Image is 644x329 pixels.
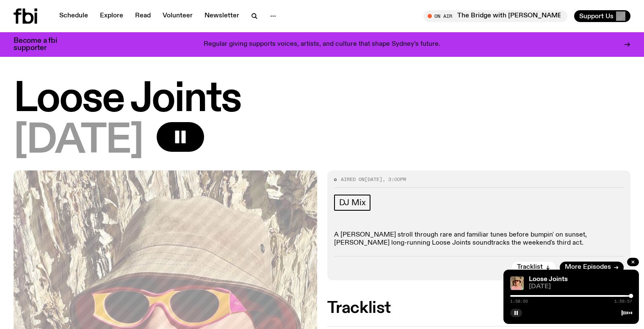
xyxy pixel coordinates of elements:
[560,262,624,273] a: More Episodes
[54,10,93,22] a: Schedule
[327,301,631,316] h2: Tracklist
[334,195,371,211] a: DJ Mix
[510,276,524,290] img: Tyson stands in front of a paperbark tree wearing orange sunglasses, a suede bucket hat and a pin...
[334,231,624,247] p: A [PERSON_NAME] stroll through rare and familiar tunes before bumpin' on sunset, [PERSON_NAME] lo...
[130,10,156,22] a: Read
[517,264,543,270] span: Tracklist
[204,41,440,48] p: Regular giving supports voices, artists, and culture that shape Sydney’s future.
[14,81,630,119] h1: Loose Joints
[339,198,366,207] span: DJ Mix
[199,10,244,22] a: Newsletter
[512,262,556,273] button: Tracklist
[341,176,365,183] span: Aired on
[382,176,406,183] span: , 3:00pm
[529,276,568,283] a: Loose Joints
[510,299,528,304] span: 1:58:50
[579,12,614,20] span: Support Us
[158,10,198,22] a: Volunteer
[529,284,632,290] span: [DATE]
[614,299,632,304] span: 1:59:57
[423,10,567,22] button: On AirThe Bridge with [PERSON_NAME]
[574,10,630,22] button: Support Us
[14,37,68,52] h3: Become a fbi supporter
[14,122,143,160] span: [DATE]
[565,264,611,270] span: More Episodes
[95,10,128,22] a: Explore
[365,176,382,183] span: [DATE]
